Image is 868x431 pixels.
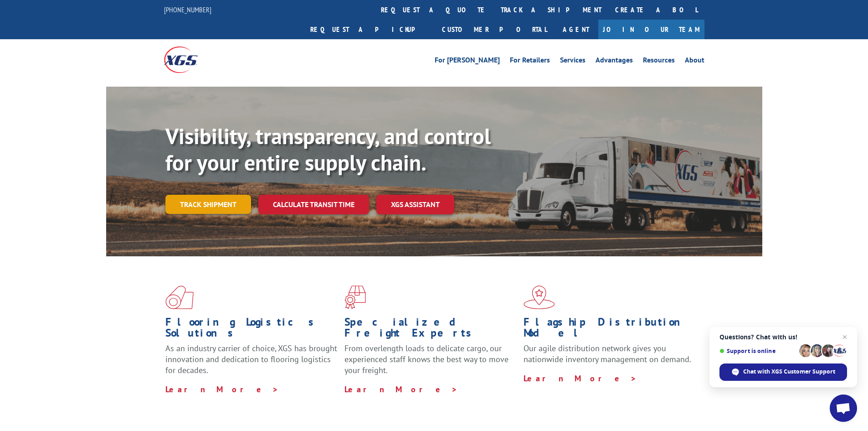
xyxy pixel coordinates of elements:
h1: Flooring Logistics Solutions [165,317,338,343]
span: Close chat [839,332,850,343]
a: Customer Portal [435,20,554,39]
a: About [685,57,704,67]
a: Learn More > [344,384,458,395]
a: Services [560,57,586,67]
a: Learn More > [524,373,637,384]
span: Support is online [719,348,796,354]
a: Learn More > [165,384,279,395]
a: Agent [554,20,598,39]
a: XGS ASSISTANT [376,195,454,214]
span: Questions? Chat with us! [719,333,847,341]
a: For Retailers [510,57,550,67]
span: Chat with XGS Customer Support [743,368,835,376]
a: Resources [643,57,675,67]
a: Track shipment [165,195,251,214]
p: From overlength loads to delicate cargo, our experienced staff knows the best way to move your fr... [344,343,517,384]
a: [PHONE_NUMBER] [164,5,211,14]
img: xgs-icon-flagship-distribution-model-red [524,286,555,309]
div: Chat with XGS Customer Support [719,363,847,381]
a: For [PERSON_NAME] [435,57,500,67]
a: Calculate transit time [258,195,369,214]
a: Request a pickup [303,20,435,39]
b: Visibility, transparency, and control for your entire supply chain. [165,122,491,177]
span: Our agile distribution network gives you nationwide inventory management on demand. [524,343,691,364]
img: xgs-icon-focused-on-flooring-red [344,286,366,309]
h1: Specialized Freight Experts [344,317,517,343]
h1: Flagship Distribution Model [524,317,696,343]
div: Open chat [830,395,857,422]
a: Advantages [596,57,633,67]
img: xgs-icon-total-supply-chain-intelligence-red [165,286,194,309]
a: Join Our Team [598,20,704,39]
span: As an industry carrier of choice, XGS has brought innovation and dedication to flooring logistics... [165,343,337,375]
